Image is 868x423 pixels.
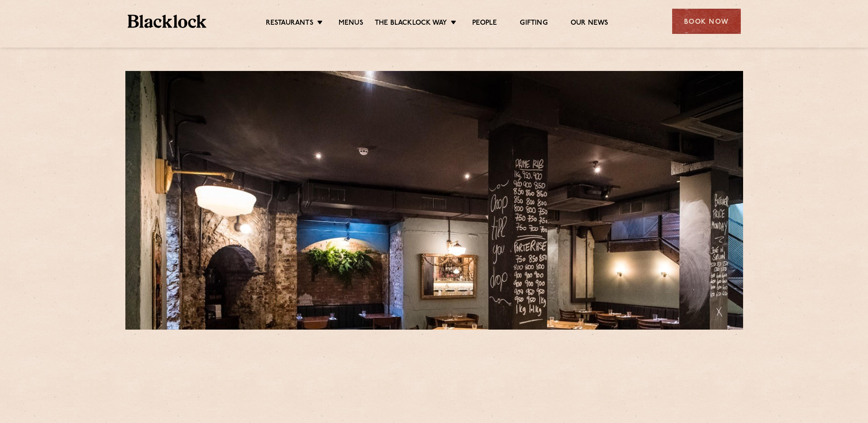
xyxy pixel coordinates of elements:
img: BL_Textured_Logo-footer-cropped.svg [128,15,207,28]
div: Book Now [672,9,741,34]
a: People [472,19,497,29]
a: Menus [339,19,363,29]
a: Restaurants [266,19,313,29]
a: Gifting [520,19,547,29]
a: The Blacklock Way [375,19,447,29]
a: Our News [571,19,609,29]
